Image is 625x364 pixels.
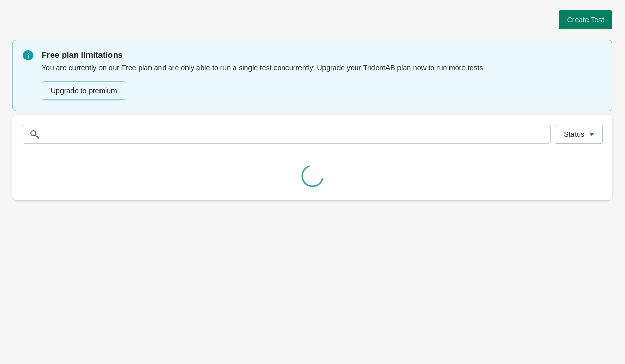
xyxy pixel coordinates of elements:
span: Status [564,130,584,139]
div: You are currently on our Free plan and are only able to run a single test concurrently. Upgrade y... [42,61,602,101]
span: Create Test [567,16,604,24]
button: Status [555,125,603,144]
p: Free plan limitations [42,49,602,61]
button: Create Test [559,10,612,29]
button: Upgrade to premium [42,81,126,100]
